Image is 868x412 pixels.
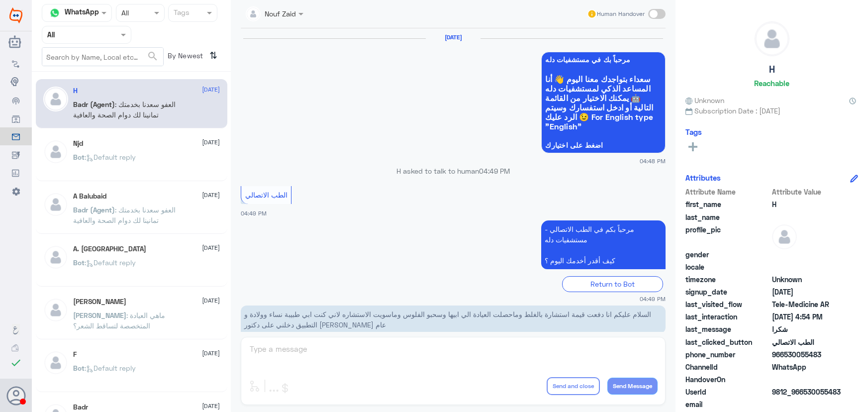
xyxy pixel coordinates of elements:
[685,127,702,136] h6: Tags
[685,274,770,285] span: timezone
[426,34,481,41] h6: [DATE]
[545,56,662,64] span: مرحباً بك في مستشفيات دله
[43,298,68,322] img: defaultAdmin.png
[202,296,220,305] span: [DATE]
[772,187,844,197] span: Attribute Value
[9,7,22,23] img: Widebot Logo
[241,166,666,176] p: H asked to talk to human
[772,224,797,249] img: defaultAdmin.png
[42,48,163,66] input: Search by Name, Local etc…
[73,139,83,148] h5: Njd
[541,220,666,269] p: 10/8/2025, 4:49 PM
[245,191,288,199] span: الطب الاتصالي
[545,74,662,131] span: سعداء بتواجدك معنا اليوم 👋 أنا المساعد الذكي لمستشفيات دله 🤖 يمكنك الاختيار من القائمة التالية أو...
[43,350,68,375] img: defaultAdmin.png
[772,262,844,272] span: null
[73,403,88,412] h5: Badr
[6,386,25,405] button: Avatar
[685,311,770,322] span: last_interaction
[545,141,662,149] span: اضغط على اختيارك
[85,364,136,372] span: : Default reply
[147,50,159,62] span: search
[43,192,68,217] img: defaultAdmin.png
[769,64,775,75] h5: H
[640,157,666,165] span: 04:48 PM
[73,87,78,95] h5: H
[147,48,159,65] button: search
[202,402,220,411] span: [DATE]
[479,167,510,175] span: 04:49 PM
[772,337,844,347] span: الطب الاتصالي
[772,374,844,385] span: null
[685,173,721,182] h6: Attributes
[685,249,770,260] span: gender
[73,192,106,201] h5: A Balubaid
[772,299,844,309] span: Tele-Medicine AR
[772,349,844,360] span: 966530055483
[772,399,844,410] span: null
[685,262,770,272] span: locale
[43,87,68,111] img: defaultAdmin.png
[202,191,220,200] span: [DATE]
[685,349,770,360] span: phone_number
[772,249,844,260] span: null
[73,100,115,108] span: Badr (Agent)
[547,377,600,395] button: Send and close
[685,337,770,347] span: last_clicked_button
[772,274,844,285] span: Unknown
[43,245,68,270] img: defaultAdmin.png
[73,311,126,319] span: [PERSON_NAME]
[685,399,770,410] span: email
[685,374,770,385] span: HandoverOn
[73,100,176,119] span: : العفو سعدنا بخدمتك تمانينا لك دوام الصحة والعافية
[772,199,844,209] span: H
[202,243,220,252] span: [DATE]
[772,287,844,297] span: 2025-08-10T13:48:07.105Z
[85,258,136,267] span: : Default reply
[73,153,85,161] span: Bot
[73,364,85,372] span: Bot
[202,138,220,147] span: [DATE]
[73,206,115,214] span: Badr (Agent)
[241,306,666,333] p: 10/8/2025, 4:49 PM
[685,324,770,334] span: last_message
[685,212,770,222] span: last_name
[685,387,770,397] span: UserId
[73,206,176,224] span: : العفو سعدنا بخدمتك تمانينا لك دوام الصحة والعافية
[685,199,770,209] span: first_name
[597,9,645,18] span: Human Handover
[685,95,724,105] span: Unknown
[685,287,770,297] span: signup_date
[685,105,858,116] span: Subscription Date : [DATE]
[685,362,770,372] span: ChannelId
[47,5,62,20] img: whatsapp.png
[607,378,658,395] button: Send Message
[209,47,217,64] i: ⇅
[202,349,220,358] span: [DATE]
[73,258,85,267] span: Bot
[562,276,663,292] div: Return to Bot
[202,85,220,94] span: [DATE]
[43,139,68,164] img: defaultAdmin.png
[73,245,146,253] h5: A. Turki
[772,387,844,397] span: 9812_966530055483
[772,311,844,322] span: 2025-08-10T13:54:13.076Z
[755,22,789,56] img: defaultAdmin.png
[241,210,267,216] span: 04:49 PM
[685,187,770,197] span: Attribute Name
[85,153,136,161] span: : Default reply
[73,350,77,359] h5: F
[640,295,666,303] span: 04:49 PM
[73,298,126,306] h5: عبدالرحمن بن عبدالله
[164,47,205,67] span: By Newest
[10,357,22,369] i: check
[685,299,770,309] span: last_visited_flow
[754,79,789,88] h6: Reachable
[172,7,190,20] div: Tags
[772,362,844,372] span: 2
[685,224,770,247] span: profile_pic
[772,324,844,334] span: شكرا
